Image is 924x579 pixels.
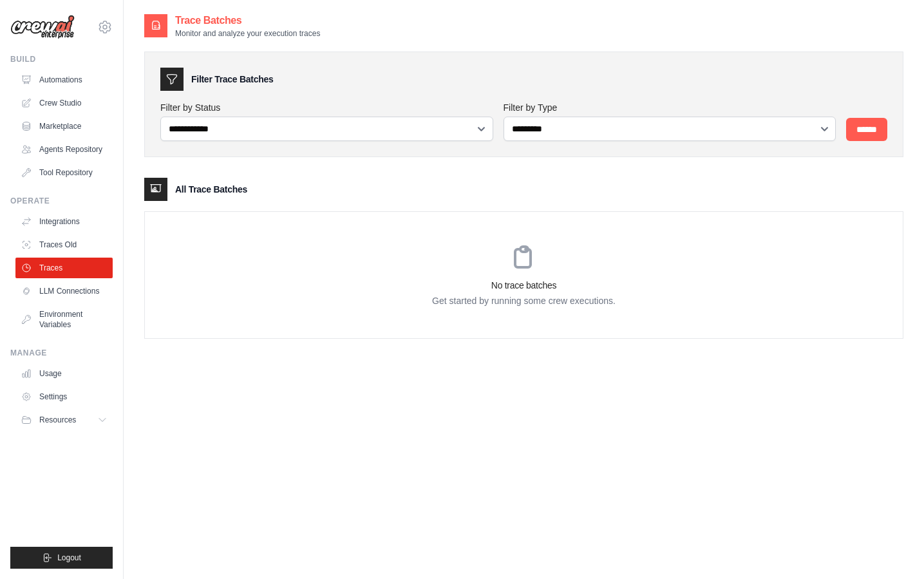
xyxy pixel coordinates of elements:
h2: Trace Batches [175,13,320,28]
p: Get started by running some crew executions. [145,294,903,307]
label: Filter by Status [160,101,493,114]
span: Resources [39,415,76,425]
a: LLM Connections [15,281,113,301]
img: Logo [10,15,75,39]
a: Crew Studio [15,93,113,113]
span: Logout [57,553,81,563]
h3: All Trace Batches [175,183,247,196]
div: Manage [10,348,113,358]
div: Operate [10,196,113,206]
button: Logout [10,547,113,569]
a: Settings [15,386,113,407]
a: Automations [15,70,113,90]
a: Environment Variables [15,304,113,335]
a: Integrations [15,211,113,232]
button: Resources [15,410,113,430]
a: Tool Repository [15,162,113,183]
a: Traces Old [15,234,113,255]
label: Filter by Type [504,101,836,114]
a: Marketplace [15,116,113,137]
a: Traces [15,258,113,278]
div: Build [10,54,113,64]
h3: No trace batches [145,279,903,292]
h3: Filter Trace Batches [191,73,273,86]
a: Usage [15,363,113,384]
a: Agents Repository [15,139,113,160]
p: Monitor and analyze your execution traces [175,28,320,39]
